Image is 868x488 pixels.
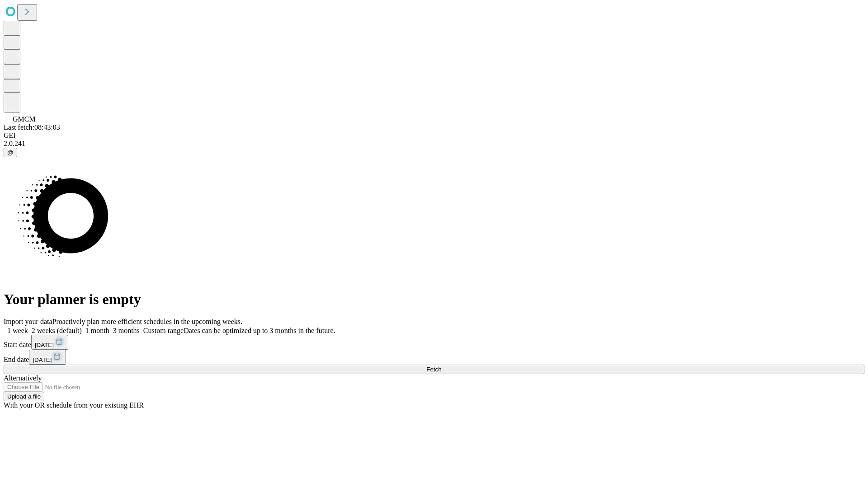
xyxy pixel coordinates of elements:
[184,327,335,334] span: Dates can be optimized up to 3 months in the future.
[143,327,184,334] span: Custom range
[85,327,109,334] span: 1 month
[52,318,242,325] span: Proactively plan more efficient schedules in the upcoming weeks.
[4,291,864,308] h1: Your planner is empty
[29,350,66,365] button: [DATE]
[4,123,60,131] span: Last fetch: 08:43:03
[13,115,36,123] span: GMCM
[33,357,52,363] span: [DATE]
[32,327,82,334] span: 2 weeks (default)
[4,365,864,374] button: Fetch
[7,149,14,156] span: @
[4,392,44,401] button: Upload a file
[4,148,17,157] button: @
[4,131,864,140] div: GEI
[4,374,42,382] span: Alternatively
[4,335,864,350] div: Start date
[113,327,140,334] span: 3 months
[7,327,28,334] span: 1 week
[4,318,52,325] span: Import your data
[31,335,68,350] button: [DATE]
[4,350,864,365] div: End date
[35,342,54,348] span: [DATE]
[4,140,864,148] div: 2.0.241
[4,401,144,409] span: With your OR schedule from your existing EHR
[426,366,441,373] span: Fetch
